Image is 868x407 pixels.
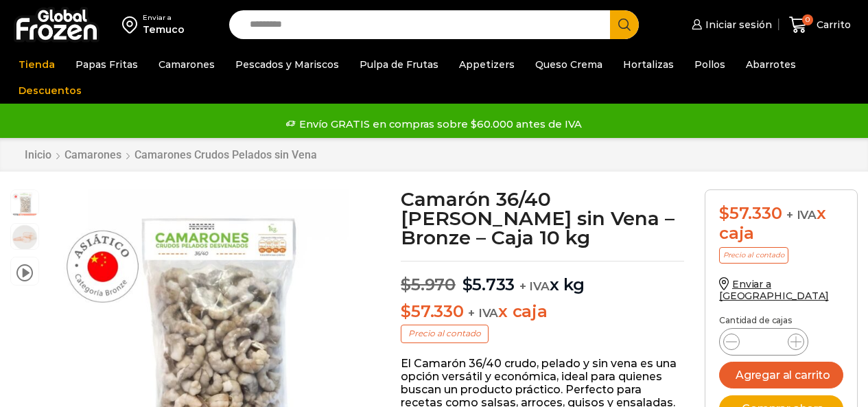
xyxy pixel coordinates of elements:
a: Camarones [152,51,222,78]
span: $ [462,275,473,294]
button: Search button [610,10,639,39]
img: address-field-icon.svg [122,13,143,36]
a: Abarrotes [739,51,803,78]
a: Enviar a [GEOGRAPHIC_DATA] [719,278,829,302]
input: Product quantity [751,332,777,351]
a: Tienda [12,51,62,78]
div: x caja [719,204,843,244]
p: x caja [401,302,684,322]
button: Agregar al carrito [719,362,843,388]
a: Inicio [24,148,52,161]
span: 36/40 rpd bronze [11,224,38,251]
bdi: 5.970 [401,275,456,294]
div: Temuco [143,23,185,36]
p: x kg [401,261,684,295]
a: Camarones [64,148,122,161]
p: Precio al contado [401,325,489,342]
a: Papas Fritas [69,51,145,78]
a: Appetizers [452,51,521,78]
span: $ [719,203,729,223]
span: $ [401,275,411,294]
a: Pulpa de Frutas [353,51,445,78]
span: + IVA [468,306,498,320]
a: Queso Crema [528,51,609,78]
bdi: 5.733 [462,275,515,294]
div: Enviar a [143,13,185,23]
span: $ [401,301,411,321]
span: Camaron 36/40 RPD Bronze [11,190,38,218]
span: + IVA [519,279,550,293]
a: Hortalizas [616,51,681,78]
a: 0 Carrito [786,9,854,41]
a: Pescados y Mariscos [228,51,346,78]
bdi: 57.330 [401,301,463,321]
nav: Breadcrumb [24,148,318,161]
a: Camarones Crudos Pelados sin Vena [134,148,318,161]
a: Iniciar sesión [688,11,772,38]
p: Precio al contado [719,247,788,264]
a: Pollos [688,51,732,78]
h1: Camarón 36/40 [PERSON_NAME] sin Vena – Bronze – Caja 10 kg [401,189,684,247]
span: 0 [802,14,813,25]
bdi: 57.330 [719,203,782,223]
span: Carrito [813,18,851,32]
span: Iniciar sesión [702,18,772,32]
span: + IVA [786,208,817,222]
a: Descuentos [12,78,89,104]
p: Cantidad de cajas [719,316,843,325]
